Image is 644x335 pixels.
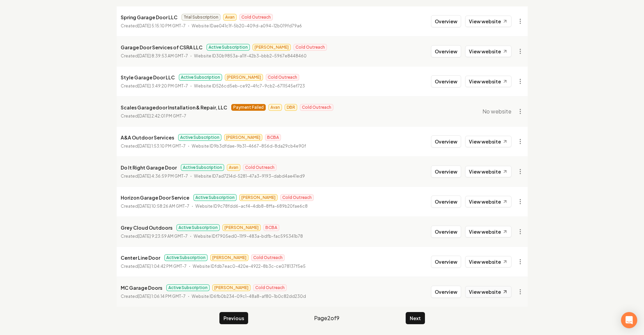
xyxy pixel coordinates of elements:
[121,293,186,300] p: Created
[222,224,261,231] span: [PERSON_NAME]
[225,74,263,81] span: [PERSON_NAME]
[121,254,160,262] p: Center Line Door
[121,233,188,240] p: Created
[207,44,250,51] span: Active Subscription
[231,104,266,111] span: Payment Failed
[121,173,188,180] p: Created
[406,312,425,324] button: Next
[431,286,461,298] button: Overview
[121,133,174,141] p: A&A Outdoor Services
[121,23,186,29] p: Created
[465,196,511,207] a: View website
[121,203,189,210] p: Created
[431,256,461,268] button: Overview
[194,233,303,240] p: Website ID f7905ed0-11f9-483a-bdfb-fac595341b78
[431,226,461,238] button: Overview
[176,224,220,231] span: Active Subscription
[431,165,461,178] button: Overview
[263,224,279,231] span: BCBA
[121,163,177,172] p: Do It Right Garage Door
[465,76,511,87] a: View website
[253,44,291,51] span: [PERSON_NAME]
[138,294,186,299] time: [DATE] 1:06:14 PM GMT-7
[224,134,262,141] span: [PERSON_NAME]
[181,164,224,171] span: Active Subscription
[121,113,186,120] p: Created
[138,83,188,88] time: [DATE] 3:49:20 PM GMT-7
[431,15,461,27] button: Overview
[164,254,208,261] span: Active Subscription
[193,194,237,201] span: Active Subscription
[219,312,248,324] button: Previous
[166,284,210,291] span: Active Subscription
[178,134,221,141] span: Active Subscription
[239,14,273,21] span: Cold Outreach
[265,134,281,141] span: BCBA
[192,293,306,300] p: Website ID 6fb0b234-09c1-48a8-af80-1b0c82dd230d
[285,104,297,111] span: DBR
[138,264,187,269] time: [DATE] 1:04:42 PM GMT-7
[251,254,285,261] span: Cold Outreach
[121,263,187,270] p: Created
[121,224,172,232] p: Grey Cloud Outdoors
[212,284,251,291] span: [PERSON_NAME]
[138,23,186,28] time: [DATE] 5:15:10 PM GMT-7
[243,164,277,171] span: Cold Outreach
[193,263,306,270] p: Website ID fdb7eac0-420e-4922-8b3c-ce078137f5e5
[465,16,511,27] a: View website
[280,194,314,201] span: Cold Outreach
[182,14,220,21] span: Trial Subscription
[465,256,511,267] a: View website
[431,45,461,57] button: Overview
[138,174,188,179] time: [DATE] 4:36:59 PM GMT-7
[227,164,240,171] span: Avan
[138,53,188,58] time: [DATE] 8:39:53 AM GMT-7
[121,284,162,292] p: MC Garage Doors
[121,43,202,51] p: Garage Door Services of CSRA LLC
[195,203,308,210] p: Website ID 9c78fdd6-acf4-4db8-8ffa-689b20fae6c8
[314,314,339,322] span: Page 2 of 9
[300,104,333,111] span: Cold Outreach
[465,46,511,57] a: View website
[121,53,188,59] p: Created
[293,44,327,51] span: Cold Outreach
[194,83,305,89] p: Website ID 526cd5eb-ce92-4fc7-9cb2-6711545ef723
[192,143,306,150] p: Website ID 9b3dfdae-9b31-4667-856d-8da29cb4e90f
[268,104,282,111] span: Avan
[482,107,511,115] span: No website
[253,284,287,291] span: Cold Outreach
[121,73,175,81] p: Style Garage Door LLC
[431,135,461,148] button: Overview
[121,83,188,89] p: Created
[465,226,511,237] a: View website
[465,166,511,177] a: View website
[431,75,461,87] button: Overview
[121,103,227,111] p: Scales Garagedoor Installation & Repair, LLC
[266,74,299,81] span: Cold Outreach
[223,14,237,21] span: Avan
[431,196,461,208] button: Overview
[465,286,511,298] a: View website
[210,254,248,261] span: [PERSON_NAME]
[194,173,305,180] p: Website ID 7ad7214d-5281-47a3-9193-dabd4ae41ed9
[179,74,222,81] span: Active Subscription
[138,144,186,149] time: [DATE] 1:53:10 PM GMT-7
[121,143,186,150] p: Created
[465,136,511,147] a: View website
[121,13,177,21] p: Spring Garage Door LLC
[192,23,302,29] p: Website ID ae041c1f-5b20-409d-a094-12b019fd79a6
[121,194,189,202] p: Horizon Garage Door Service
[138,234,188,239] time: [DATE] 9:23:59 AM GMT-7
[239,194,278,201] span: [PERSON_NAME]
[138,113,186,119] time: [DATE] 2:42:01 PM GMT-7
[138,204,189,209] time: [DATE] 10:58:26 AM GMT-7
[194,53,307,59] p: Website ID 30b9853a-a11f-42b3-bbb2-5967e8448460
[621,312,637,328] div: Open Intercom Messenger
